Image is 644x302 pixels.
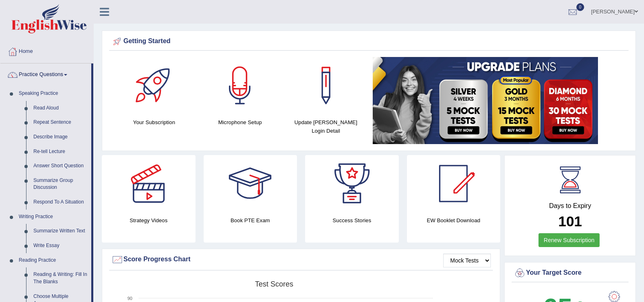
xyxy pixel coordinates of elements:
div: Score Progress Chart [111,254,491,266]
h4: Strategy Videos [102,216,196,225]
a: Reading & Writing: Fill In The Blanks [30,267,91,289]
h4: Your Subscription [115,118,193,127]
h4: Microphone Setup [201,118,279,127]
a: Describe Image [30,130,91,144]
h4: Update [PERSON_NAME] Login Detail [287,118,365,135]
a: Renew Subscription [538,233,600,247]
a: Home [0,40,93,61]
b: 101 [558,213,582,229]
h4: Success Stories [305,216,399,225]
a: Read Aloud [30,101,91,116]
a: Speaking Practice [15,86,91,101]
span: 0 [576,3,585,11]
div: Your Target Score [514,267,626,279]
a: Re-tell Lecture [30,144,91,159]
a: Repeat Sentence [30,115,91,130]
a: Respond To A Situation [30,195,91,210]
tspan: Test scores [255,280,293,288]
text: 90 [127,296,132,301]
a: Summarize Written Text [30,224,91,239]
h4: Book PTE Exam [204,216,297,225]
h4: Days to Expiry [514,202,626,210]
img: small5.jpg [373,57,598,144]
a: Summarize Group Discussion [30,173,91,195]
a: Practice Questions [0,63,91,84]
a: Writing Practice [15,210,91,224]
h4: EW Booklet Download [407,216,501,225]
a: Answer Short Question [30,159,91,173]
a: Reading Practice [15,253,91,268]
a: Write Essay [30,239,91,253]
div: Getting Started [111,35,626,48]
